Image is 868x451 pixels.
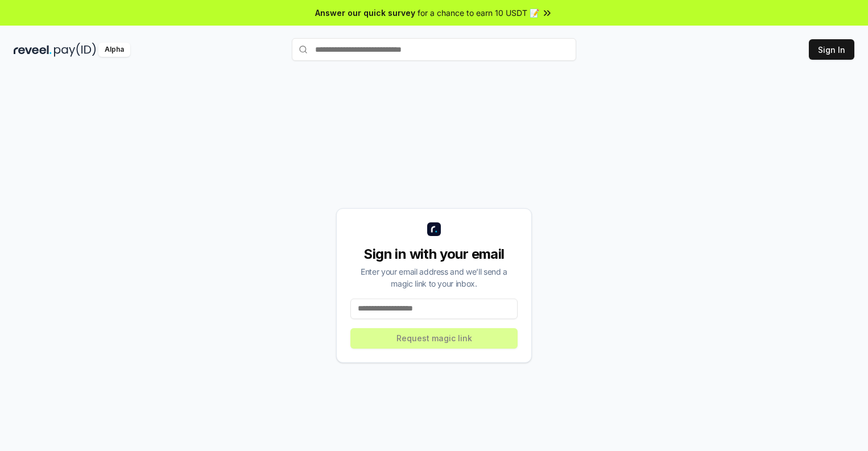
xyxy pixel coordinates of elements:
[418,7,539,19] span: for a chance to earn 10 USDT 📝
[809,39,854,60] button: Sign In
[350,245,518,263] div: Sign in with your email
[427,222,441,236] img: logo_small
[14,43,52,57] img: reveel_dark
[54,43,96,57] img: pay_id
[98,43,130,57] div: Alpha
[315,7,415,19] span: Answer our quick survey
[350,266,518,289] div: Enter your email address and we’ll send a magic link to your inbox.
